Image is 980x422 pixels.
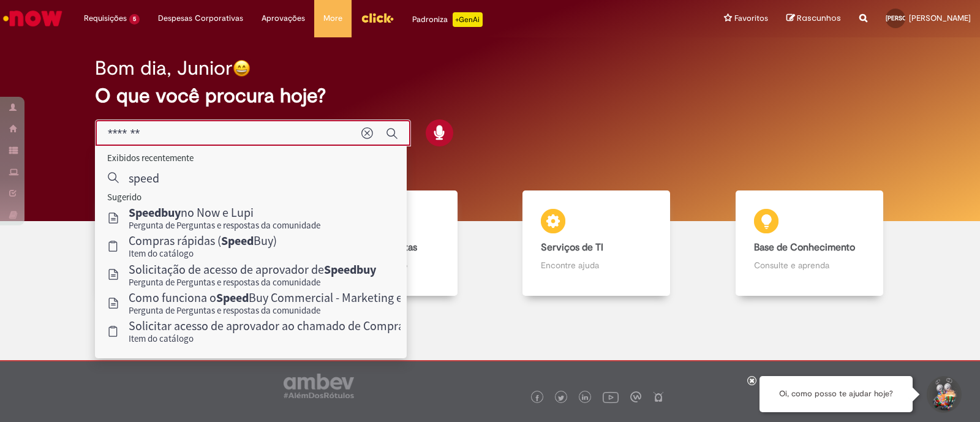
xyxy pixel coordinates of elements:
[582,394,588,402] img: logo_footer_linkedin.png
[925,376,962,413] button: Iniciar Conversa de Suporte
[490,190,703,296] a: Serviços de TI Encontre ajuda
[262,12,305,24] span: Aprovações
[541,259,652,271] p: Encontre ajuda
[361,9,394,27] img: click_logo_yellow_360x200.png
[886,14,933,22] span: [PERSON_NAME]
[84,12,127,24] span: Requisições
[703,190,916,296] a: Base de Conhecimento Consulte e aprenda
[233,59,251,77] img: happy-face.png
[284,374,354,398] img: logo_footer_ambev_rotulo_gray.png
[653,391,664,402] img: logo_footer_naosei.png
[558,395,564,401] img: logo_footer_twitter.png
[328,241,417,254] b: Catálogo de Ofertas
[754,241,855,254] b: Base de Conhecimento
[797,12,841,24] span: Rascunhos
[786,13,841,24] a: Rascunhos
[412,12,483,27] div: Padroniza
[759,376,913,412] div: Oi, como posso te ajudar hoje?
[630,391,641,402] img: logo_footer_workplace.png
[754,259,865,271] p: Consulte e aprenda
[734,12,768,24] span: Favoritos
[95,85,885,107] h2: O que você procura hoje?
[453,12,483,27] p: +GenAi
[129,14,140,24] span: 5
[1,6,64,31] img: ServiceNow
[909,13,971,23] span: [PERSON_NAME]
[64,190,277,296] a: Tirar dúvidas Tirar dúvidas com Lupi Assist e Gen Ai
[158,12,243,24] span: Despesas Corporativas
[534,395,540,401] img: logo_footer_facebook.png
[95,58,233,79] h2: Bom dia, Junior
[603,389,619,405] img: logo_footer_youtube.png
[541,241,603,254] b: Serviços de TI
[323,12,342,24] span: More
